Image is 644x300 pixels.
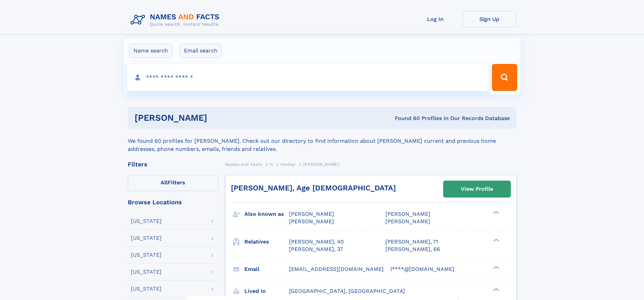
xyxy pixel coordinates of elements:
[385,238,438,246] a: [PERSON_NAME], 71
[461,181,493,197] div: View Profile
[129,44,172,58] label: Name search
[301,115,510,122] div: Found 60 Profiles In Our Records Database
[408,11,462,27] a: Log In
[289,288,405,294] span: [GEOGRAPHIC_DATA], [GEOGRAPHIC_DATA]
[385,211,430,217] span: [PERSON_NAME]
[492,265,500,270] div: ❯
[289,238,344,246] a: [PERSON_NAME], 40
[289,211,334,217] span: [PERSON_NAME]
[131,218,162,224] div: [US_STATE]
[281,162,295,167] span: Henley
[225,160,262,168] a: Names and Facts
[244,263,289,275] h3: Email
[128,175,218,191] label: Filters
[444,181,510,197] a: View Profile
[385,218,430,225] span: [PERSON_NAME]
[270,162,273,167] span: H
[131,252,162,258] div: [US_STATE]
[289,246,343,253] a: [PERSON_NAME], 37
[492,238,500,242] div: ❯
[244,285,289,297] h3: Lived in
[131,269,162,275] div: [US_STATE]
[135,114,301,122] h1: [PERSON_NAME]
[289,266,384,272] span: [EMAIL_ADDRESS][DOMAIN_NAME]
[127,64,489,91] input: search input
[231,184,396,192] a: [PERSON_NAME], Age [DEMOGRAPHIC_DATA]
[244,236,289,248] h3: Relatives
[303,162,339,167] span: [PERSON_NAME]
[270,160,273,168] a: H
[180,44,222,58] label: Email search
[128,129,517,153] div: We found 60 profiles for [PERSON_NAME]. Check out our directory to find information about [PERSON...
[128,199,218,205] div: Browse Locations
[385,246,440,253] a: [PERSON_NAME], 66
[131,235,162,241] div: [US_STATE]
[289,218,334,225] span: [PERSON_NAME]
[244,208,289,220] h3: Also known as
[492,210,500,215] div: ❯
[492,287,500,292] div: ❯
[492,64,517,91] button: Search Button
[281,160,295,168] a: Henley
[462,11,517,27] a: Sign Up
[128,11,225,29] img: Logo Names and Facts
[161,179,168,186] span: All
[128,161,218,167] div: Filters
[131,286,162,292] div: [US_STATE]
